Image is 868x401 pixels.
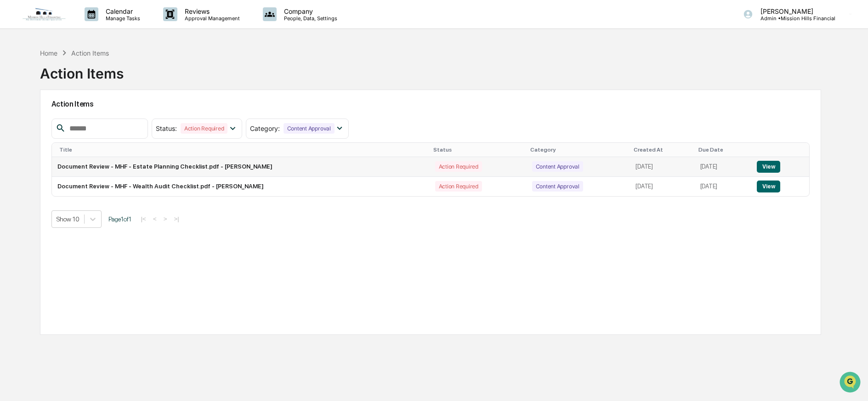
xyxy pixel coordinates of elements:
div: Due Date [698,147,748,153]
p: Company [277,7,342,15]
div: Start new chat [31,70,151,79]
button: View [757,161,780,173]
img: logo [22,7,66,21]
td: [DATE] [630,157,694,177]
div: 🗄️ [67,117,74,124]
div: Content Approval [284,123,335,134]
a: 🗄️Attestations [63,112,118,129]
button: < [150,215,159,223]
div: 🔎 [9,134,17,141]
div: Status [433,147,523,153]
span: Category : [250,124,280,132]
p: Manage Tasks [98,15,145,22]
h2: Action Items [51,100,810,108]
p: [PERSON_NAME] [753,7,835,15]
a: Powered byPylon [65,155,111,163]
td: [DATE] [695,157,752,177]
button: View [757,181,780,192]
td: Document Review - MHF - Wealth Audit Checklist.pdf - [PERSON_NAME] [52,177,430,196]
div: Action Items [40,58,124,82]
button: |< [138,215,149,223]
span: Attestations [76,116,114,125]
div: Action Required [181,123,227,134]
p: Calendar [98,7,145,15]
div: Home [40,49,57,57]
iframe: Open customer support [839,371,863,395]
div: Action Items [71,49,109,57]
span: Page 1 of 1 [108,215,131,223]
p: Approval Management [177,15,244,22]
td: [DATE] [695,177,752,196]
td: [DATE] [630,177,694,196]
span: Status : [156,124,177,132]
p: How can we help? [9,19,167,34]
span: Preclearance [18,116,59,125]
div: Content Approval [532,161,583,172]
div: Title [59,147,426,153]
p: Reviews [177,7,244,15]
div: Created At [634,147,691,153]
td: Document Review - MHF - Estate Planning Checklist.pdf - [PERSON_NAME] [52,157,430,177]
span: Pylon [91,156,111,163]
div: Action Required [435,161,482,172]
img: 1746055101610-c473b297-6a78-478c-a979-82029cc54cd1 [9,70,26,87]
button: Start new chat [156,73,167,84]
a: View [757,183,780,190]
div: 🖐️ [9,117,17,124]
a: 🖐️Preclearance [6,112,63,129]
a: 🔎Data Lookup [6,130,62,146]
a: View [757,163,780,170]
span: Data Lookup [18,133,58,142]
div: Action Required [435,181,482,192]
div: We're available if you need us! [31,79,116,87]
div: Category [530,147,627,153]
button: > [161,215,170,223]
div: Content Approval [532,181,583,192]
p: Admin • Mission Hills Financial [753,15,835,22]
button: >| [171,215,182,223]
p: People, Data, Settings [277,15,342,22]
